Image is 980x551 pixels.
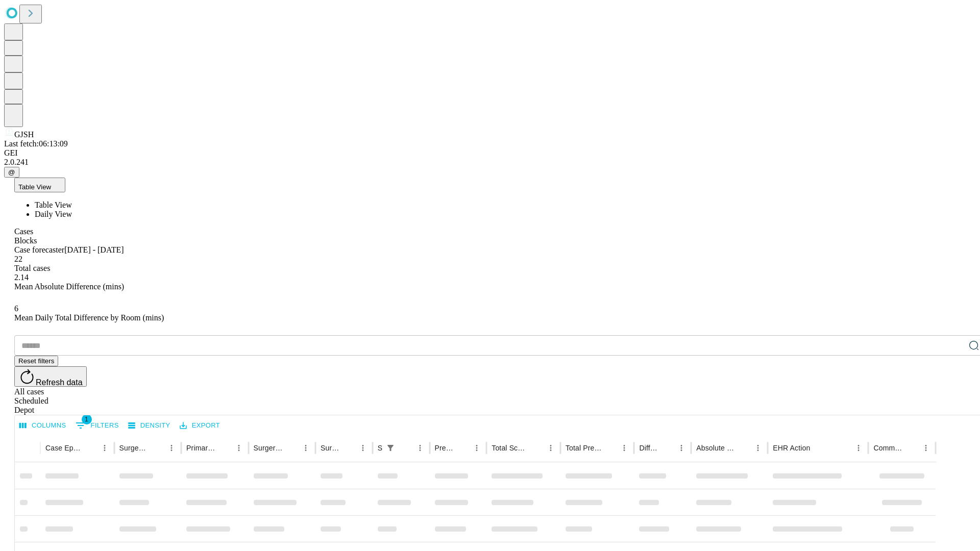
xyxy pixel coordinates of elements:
[97,441,112,455] button: Menu
[45,444,82,452] div: Case Epic Id
[378,444,382,452] div: Scheduled In Room Duration
[14,264,50,272] span: Total cases
[177,418,223,434] button: Export
[14,130,34,139] span: GJSH
[18,183,51,191] span: Table View
[186,444,216,452] div: Primary Service
[14,255,22,263] span: 22
[773,444,810,452] div: EHR Action
[82,414,92,424] span: 1
[737,441,751,455] button: Sort
[399,441,413,455] button: Sort
[8,168,15,176] span: @
[14,304,18,313] span: 6
[14,245,64,254] span: Case forecaster
[4,139,68,148] span: Last fetch: 06:13:09
[811,441,825,455] button: Sort
[341,441,356,455] button: Sort
[17,418,69,434] button: Select columns
[639,444,659,452] div: Difference
[73,417,121,434] button: Show filters
[14,273,29,282] span: 2.14
[321,444,340,452] div: Surgery Date
[4,158,976,167] div: 2.0.241
[660,441,674,455] button: Sort
[284,441,299,455] button: Sort
[14,313,164,322] span: Mean Daily Total Difference by Room (mins)
[254,444,283,452] div: Surgery Name
[413,441,427,455] button: Menu
[150,441,164,455] button: Sort
[217,441,232,455] button: Sort
[14,366,87,387] button: Refresh data
[919,441,933,455] button: Menu
[851,441,866,455] button: Menu
[14,178,65,192] button: Table View
[18,357,54,365] span: Reset filters
[383,441,398,455] div: 1 active filter
[35,210,72,218] span: Daily View
[455,441,470,455] button: Sort
[35,201,72,209] span: Table View
[617,441,631,455] button: Menu
[873,444,903,452] div: Comments
[603,441,617,455] button: Sort
[299,441,313,455] button: Menu
[566,444,602,452] div: Total Predicted Duration
[14,356,58,366] button: Reset filters
[674,441,689,455] button: Menu
[751,441,765,455] button: Menu
[904,441,919,455] button: Sort
[164,441,179,455] button: Menu
[696,444,736,452] div: Absolute Difference
[4,167,19,178] button: @
[119,444,149,452] div: Surgeon Name
[232,441,246,455] button: Menu
[356,441,370,455] button: Menu
[544,441,558,455] button: Menu
[83,441,97,455] button: Sort
[36,378,83,387] span: Refresh data
[4,148,976,158] div: GEI
[383,441,398,455] button: Show filters
[492,444,528,452] div: Total Scheduled Duration
[14,282,124,291] span: Mean Absolute Difference (mins)
[529,441,544,455] button: Sort
[470,441,484,455] button: Menu
[435,444,455,452] div: Predicted In Room Duration
[126,418,173,434] button: Density
[64,245,124,254] span: [DATE] - [DATE]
